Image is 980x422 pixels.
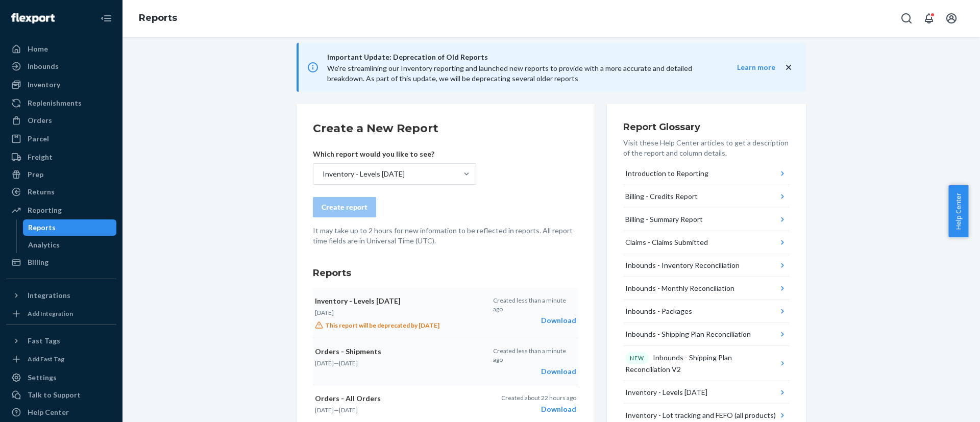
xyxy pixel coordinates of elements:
[501,393,576,402] p: Created about 22 hours ago
[322,202,367,212] div: Create report
[625,237,708,247] div: Claims - Claims Submitted
[315,296,487,306] p: Inventory - Levels [DATE]
[131,4,185,33] ol: breadcrumbs
[28,407,69,417] div: Help Center
[28,44,48,54] div: Home
[623,381,790,404] button: Inventory - Levels [DATE]
[6,387,116,403] a: Talk to Support
[623,185,790,208] button: Billing - Credits Report
[6,254,116,270] a: Billing
[28,205,62,215] div: Reporting
[339,406,358,414] time: [DATE]
[623,231,790,254] button: Claims - Claims Submitted
[323,169,405,179] div: Inventory - Levels [DATE]
[28,309,73,318] div: Add Integration
[28,169,43,180] div: Prep
[28,115,52,126] div: Orders
[28,61,59,71] div: Inbounds
[315,321,487,330] p: This report will be deprecated by [DATE]
[327,51,717,63] span: Important Update: Deprecation of Old Reports
[313,120,578,137] h2: Create a New Report
[28,152,53,162] div: Freight
[28,240,60,250] div: Analytics
[28,80,60,90] div: Inventory
[339,359,358,367] time: [DATE]
[948,185,968,237] button: Help Center
[315,393,487,404] p: Orders - All Orders
[315,406,487,414] p: —
[6,308,116,320] a: Add Integration
[313,288,578,338] button: Inventory - Levels [DATE][DATE]This report will be deprecated by [DATE]Created less than a minute...
[6,95,116,111] a: Replenishments
[623,346,790,381] button: NEWInbounds - Shipping Plan Reconciliation V2
[623,208,790,231] button: Billing - Summary Report
[315,359,487,367] p: —
[23,219,117,236] a: Reports
[6,41,116,57] a: Home
[493,346,576,364] p: Created less than a minute ago
[313,226,578,246] p: It may take up to 2 hours for new information to be reflected in reports. All report time fields ...
[623,323,790,346] button: Inbounds - Shipping Plan Reconciliation
[493,315,576,326] div: Download
[625,306,692,316] div: Inbounds - Packages
[28,257,48,267] div: Billing
[6,77,116,93] a: Inventory
[315,309,334,316] time: [DATE]
[623,138,790,158] p: Visit these Help Center articles to get a description of the report and column details.
[625,191,698,202] div: Billing - Credits Report
[313,197,376,217] button: Create report
[623,277,790,300] button: Inbounds - Monthly Reconciliation
[919,8,939,29] button: Open notifications
[28,187,55,197] div: Returns
[28,373,57,383] div: Settings
[28,390,81,400] div: Talk to Support
[501,404,576,414] div: Download
[315,406,334,414] time: [DATE]
[6,333,116,349] button: Fast Tags
[625,329,751,339] div: Inbounds - Shipping Plan Reconciliation
[6,131,116,147] a: Parcel
[139,12,177,23] a: Reports
[493,366,576,377] div: Download
[623,254,790,277] button: Inbounds - Inventory Reconciliation
[6,353,116,365] a: Add Fast Tag
[6,287,116,304] button: Integrations
[625,283,734,293] div: Inbounds - Monthly Reconciliation
[28,222,56,233] div: Reports
[23,237,117,253] a: Analytics
[896,8,917,29] button: Open Search Box
[313,266,578,280] h3: Reports
[28,336,60,346] div: Fast Tags
[315,346,487,357] p: Orders - Shipments
[315,359,334,367] time: [DATE]
[941,8,962,29] button: Open account menu
[313,149,476,159] p: Which report would you like to see?
[11,13,55,23] img: Flexport logo
[625,410,776,420] div: Inventory - Lot tracking and FEFO (all products)
[6,369,116,386] a: Settings
[783,62,794,73] button: close
[6,202,116,218] a: Reporting
[28,355,64,363] div: Add Fast Tag
[28,98,82,108] div: Replenishments
[623,300,790,323] button: Inbounds - Packages
[623,162,790,185] button: Introduction to Reporting
[6,404,116,420] a: Help Center
[313,338,578,385] button: Orders - Shipments[DATE]—[DATE]Created less than a minute agoDownload
[493,296,576,313] p: Created less than a minute ago
[96,8,116,29] button: Close Navigation
[6,58,116,75] a: Inbounds
[6,149,116,165] a: Freight
[623,120,790,134] h3: Report Glossary
[327,64,692,83] span: We're streamlining our Inventory reporting and launched new reports to provide with a more accura...
[625,214,703,225] div: Billing - Summary Report
[625,260,740,270] div: Inbounds - Inventory Reconciliation
[6,112,116,129] a: Orders
[625,387,707,398] div: Inventory - Levels [DATE]
[625,168,708,179] div: Introduction to Reporting
[6,184,116,200] a: Returns
[630,354,644,362] p: NEW
[6,166,116,183] a: Prep
[625,352,778,375] div: Inbounds - Shipping Plan Reconciliation V2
